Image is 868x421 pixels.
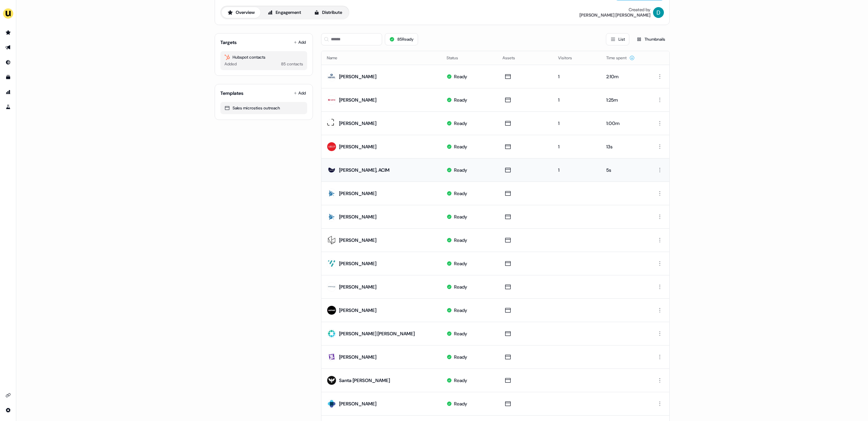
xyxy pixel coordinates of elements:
[606,143,642,150] div: 13s
[292,88,307,98] button: Add
[222,7,260,18] button: Overview
[224,54,303,61] div: Hubspot contacts
[454,190,467,197] div: Ready
[3,42,14,53] a: Go to outbound experience
[339,283,376,290] div: [PERSON_NAME]
[447,52,466,64] button: Status
[454,400,467,407] div: Ready
[606,33,629,45] button: List
[339,237,376,244] div: [PERSON_NAME]
[454,97,467,103] div: Ready
[606,120,642,127] div: 1:00m
[339,167,390,173] div: [PERSON_NAME], ACIM
[653,7,664,18] img: David
[558,120,595,127] div: 1
[339,260,376,267] div: [PERSON_NAME]
[606,73,642,80] div: 2:10m
[339,400,376,407] div: [PERSON_NAME]
[292,38,307,47] button: Add
[454,120,467,127] div: Ready
[629,7,650,13] div: Created by
[606,167,642,173] div: 5s
[579,13,650,18] div: [PERSON_NAME] [PERSON_NAME]
[385,33,418,45] button: 85Ready
[224,61,237,67] div: Added
[3,102,14,112] a: Go to experiments
[327,52,346,64] button: Name
[606,52,635,64] button: Time spent
[339,213,376,220] div: [PERSON_NAME]
[281,61,303,67] div: 85 contacts
[3,57,14,68] a: Go to Inbound
[339,354,376,360] div: [PERSON_NAME]
[3,27,14,38] a: Go to prospects
[3,87,14,98] a: Go to attribution
[339,143,376,150] div: [PERSON_NAME]
[632,33,670,45] button: Thumbnails
[454,330,467,337] div: Ready
[558,143,595,150] div: 1
[339,377,390,384] div: Santa [PERSON_NAME]
[454,73,467,80] div: Ready
[558,97,595,103] div: 1
[224,105,303,111] div: Sales microsties outreach
[339,307,376,314] div: [PERSON_NAME]
[220,39,237,46] div: Targets
[220,90,243,97] div: Templates
[454,167,467,173] div: Ready
[3,405,14,416] a: Go to integrations
[497,51,553,65] th: Assets
[454,260,467,267] div: Ready
[558,167,595,173] div: 1
[339,330,415,337] div: [PERSON_NAME] [PERSON_NAME]
[454,237,467,244] div: Ready
[454,354,467,360] div: Ready
[606,97,642,103] div: 1:25m
[454,143,467,150] div: Ready
[558,52,580,64] button: Visitors
[3,390,14,401] a: Go to integrations
[262,7,307,18] button: Engagement
[3,72,14,83] a: Go to templates
[339,97,376,103] div: [PERSON_NAME]
[454,283,467,290] div: Ready
[339,73,376,80] div: [PERSON_NAME]
[454,307,467,314] div: Ready
[454,213,467,220] div: Ready
[558,73,595,80] div: 1
[339,120,376,127] div: [PERSON_NAME]
[308,7,348,18] button: Distribute
[339,190,376,197] div: [PERSON_NAME]
[454,377,467,384] div: Ready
